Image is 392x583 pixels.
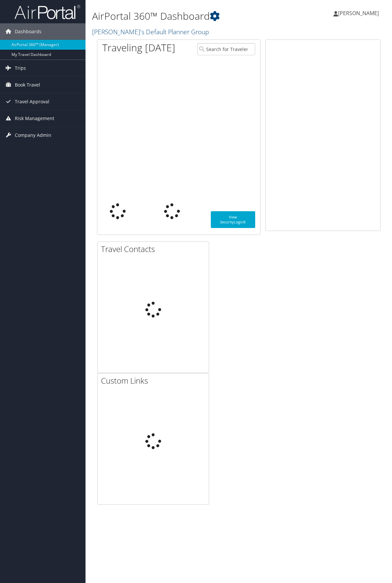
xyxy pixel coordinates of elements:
[14,4,80,20] img: airportal-logo.png
[92,9,288,23] h1: AirPortal 360™ Dashboard
[15,60,26,76] span: Trips
[15,110,54,127] span: Risk Management
[211,211,255,228] a: View SecurityLogic®
[333,3,385,23] a: [PERSON_NAME]
[338,10,379,17] span: [PERSON_NAME]
[15,77,40,93] span: Book Travel
[92,27,210,36] a: [PERSON_NAME]'s Default Planner Group
[15,93,49,110] span: Travel Approval
[15,23,41,40] span: Dashboards
[15,127,51,143] span: Company Admin
[101,243,209,255] h2: Travel Contacts
[102,41,175,55] h1: Traveling [DATE]
[197,43,255,55] input: Search for Traveler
